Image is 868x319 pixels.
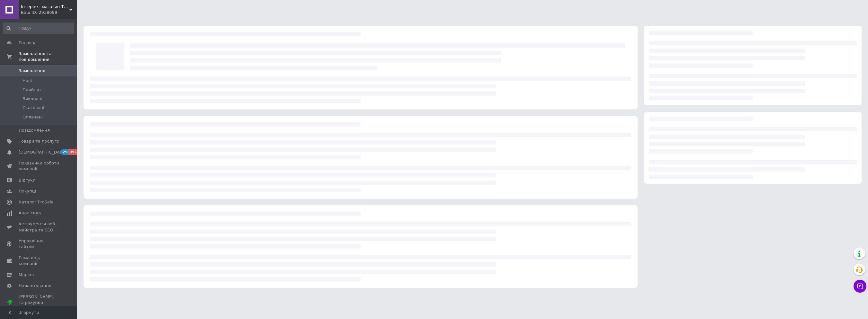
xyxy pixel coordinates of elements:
[19,210,41,216] span: Аналітика
[22,87,42,93] span: Прийняті
[19,51,77,62] span: Замовлення та повідомлення
[19,283,51,289] span: Налаштування
[3,23,74,34] input: Пошук
[19,255,59,267] span: Гаманець компанії
[19,238,59,250] span: Управління сайтом
[854,280,866,293] button: Чат з покупцем
[19,177,35,183] span: Відгуки
[19,40,37,46] span: Головна
[19,272,35,278] span: Маркет
[19,160,59,172] span: Показники роботи компанії
[22,78,32,84] span: Нові
[61,149,68,155] span: 29
[19,188,36,194] span: Покупці
[19,68,45,74] span: Замовлення
[21,4,69,10] span: Інтернет-магазин Технорай
[22,96,42,102] span: Виконані
[19,127,50,133] span: Повідомлення
[19,294,59,312] span: [PERSON_NAME] та рахунки
[19,138,59,144] span: Товари та послуги
[19,305,59,311] div: Prom мікс 1 000
[68,149,79,155] span: 99+
[21,10,77,15] div: Ваш ID: 2938699
[22,105,44,111] span: Скасовані
[19,221,59,233] span: Інструменти веб-майстра та SEO
[19,199,53,205] span: Каталог ProSale
[22,114,43,120] span: Оплачені
[19,149,66,155] span: [DEMOGRAPHIC_DATA]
